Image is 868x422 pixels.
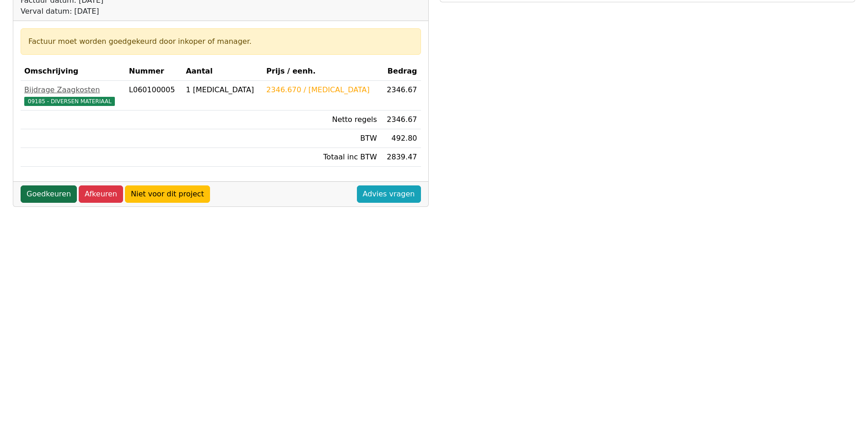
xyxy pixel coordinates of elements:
[125,81,182,111] td: L060100005
[381,148,421,167] td: 2839.47
[21,62,125,81] th: Omschrijving
[24,84,122,95] div: Bijdrage Zaagkosten
[21,6,286,17] div: Verval datum: [DATE]
[263,148,381,167] td: Totaal inc BTW
[381,81,421,111] td: 2346.67
[182,62,263,81] th: Aantal
[357,185,421,203] a: Advies vragen
[186,84,259,95] div: 1 [MEDICAL_DATA]
[125,62,182,81] th: Nummer
[24,84,122,106] a: Bijdrage Zaagkosten09185 - DIVERSEN MATERIAAL
[263,62,381,81] th: Prijs / eenh.
[381,111,421,129] td: 2346.67
[24,97,115,106] span: 09185 - DIVERSEN MATERIAAL
[263,129,381,148] td: BTW
[266,84,377,95] div: 2346.670 / [MEDICAL_DATA]
[28,36,413,47] div: Factuur moet worden goedgekeurd door inkoper of manager.
[21,185,77,203] a: Goedkeuren
[263,111,381,129] td: Netto regels
[125,185,210,203] a: Niet voor dit project
[79,185,123,203] a: Afkeuren
[381,129,421,148] td: 492.80
[381,62,421,81] th: Bedrag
